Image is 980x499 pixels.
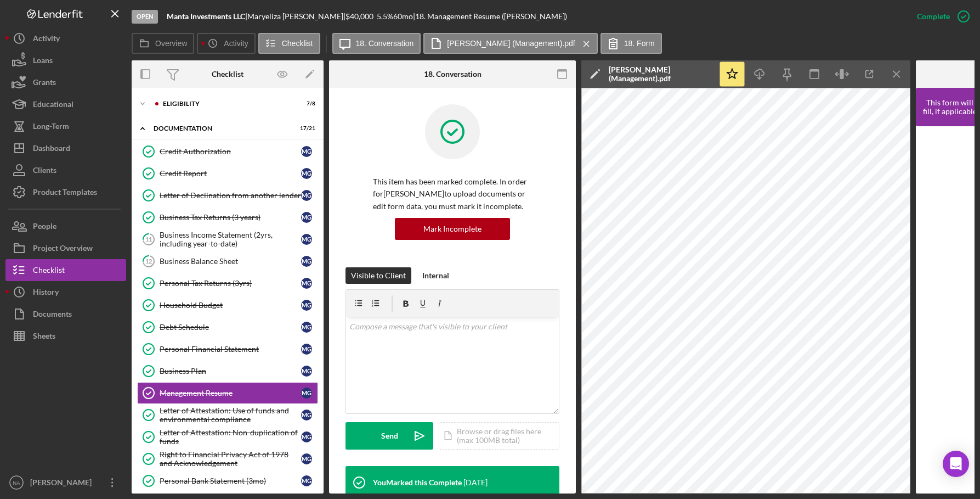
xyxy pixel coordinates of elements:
a: Letter of Declination from another lenderMG [137,184,318,206]
div: M G [301,366,312,377]
div: Credit Report [160,169,301,178]
div: Internal [422,267,449,284]
div: M G [301,475,312,486]
div: Personal Financial Statement [160,345,301,354]
text: NA [13,480,20,486]
div: Checklist [212,70,243,79]
button: Activity [197,33,255,54]
a: Credit AuthorizationMG [137,141,318,162]
div: People [33,215,56,240]
div: Personal Bank Statement (3mo) [160,476,301,485]
div: Letter of Attestation: Use of funds and environmental compliance [160,406,301,424]
div: History [33,281,59,306]
button: Visible to Client [345,267,411,284]
div: M G [301,322,312,333]
button: Overview [132,33,194,54]
div: M G [301,212,312,223]
button: Loans [5,49,126,71]
button: 18. Form [601,33,662,54]
div: Letter of Attestation: Non-duplication of funds [160,428,301,446]
label: 18. Conversation [356,39,414,48]
div: Debt Schedule [160,323,301,332]
div: Documentation [154,125,288,132]
a: Grants [5,71,126,93]
div: 7 / 8 [296,100,315,107]
div: M G [301,256,312,267]
label: Overview [155,39,187,48]
button: Educational [5,93,126,115]
a: Product Templates [5,181,126,203]
div: Grants [33,71,56,96]
div: 18. Conversation [424,70,481,79]
div: Open Intercom Messenger [943,451,969,477]
button: Mark Incomplete [395,218,510,240]
b: Manta Investments LLC [167,12,245,21]
div: 60 mo [393,12,413,21]
button: Documents [5,303,126,325]
div: Project Overview [33,237,93,262]
button: Checklist [258,33,320,54]
button: Complete [906,5,975,27]
button: People [5,215,126,237]
div: M G [301,146,312,157]
a: Letter of Attestation: Use of funds and environmental complianceMG [137,404,318,426]
div: Long-Term [33,115,69,140]
div: M G [301,344,312,355]
a: 11Business Income Statement (2yrs, including year-to-date)MG [137,228,318,250]
a: Right to Financial Privacy Act of 1978 and AcknowledgementMG [137,448,318,470]
div: | 18. Management Resume ([PERSON_NAME]) [413,12,567,21]
p: This item has been marked complete. In order for [PERSON_NAME] to upload documents or edit form d... [373,176,532,212]
tspan: 11 [145,236,152,243]
button: Internal [417,267,455,284]
a: Personal Financial StatementMG [137,338,318,360]
a: Management ResumeMG [137,382,318,404]
div: Business Income Statement (2yrs, including year-to-date) [160,231,301,248]
div: [PERSON_NAME] [27,472,99,496]
a: Business Tax Returns (3 years)MG [137,206,318,228]
a: Credit ReportMG [137,162,318,184]
div: M G [301,300,312,311]
div: Mark Incomplete [423,218,481,240]
button: Project Overview [5,237,126,259]
a: Debt ScheduleMG [137,316,318,338]
div: Loans [33,49,53,74]
a: 12Business Balance SheetMG [137,250,318,272]
div: Product Templates [33,181,97,206]
div: Letter of Declination from another lender [160,191,301,200]
button: 18. Conversation [332,33,421,54]
button: NA[PERSON_NAME] [5,472,126,494]
div: Send [381,422,398,450]
time: 2025-09-16 16:42 [463,478,488,487]
div: Eligibility [163,100,288,107]
button: Clients [5,159,126,181]
a: Sheets [5,325,126,347]
a: Checklist [5,259,126,281]
div: Dashboard [33,137,70,162]
tspan: 12 [145,257,152,265]
div: Checklist [33,259,65,284]
div: Right to Financial Privacy Act of 1978 and Acknowledgement [160,450,301,468]
div: Business Plan [160,367,301,375]
div: Management Resume [160,389,301,397]
button: Dashboard [5,137,126,159]
label: [PERSON_NAME] (Management).pdf [447,39,575,48]
a: Personal Tax Returns (3yrs)MG [137,272,318,294]
div: M G [301,431,312,442]
div: Household Budget [160,301,301,310]
div: M G [301,168,312,179]
a: Letter of Attestation: Non-duplication of fundsMG [137,426,318,448]
div: You Marked this Complete [373,478,462,487]
a: Activity [5,27,126,49]
div: Educational [33,93,73,118]
div: Documents [33,303,72,328]
button: [PERSON_NAME] (Management).pdf [423,33,597,54]
button: Long-Term [5,115,126,137]
div: M G [301,190,312,201]
div: M G [301,388,312,399]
